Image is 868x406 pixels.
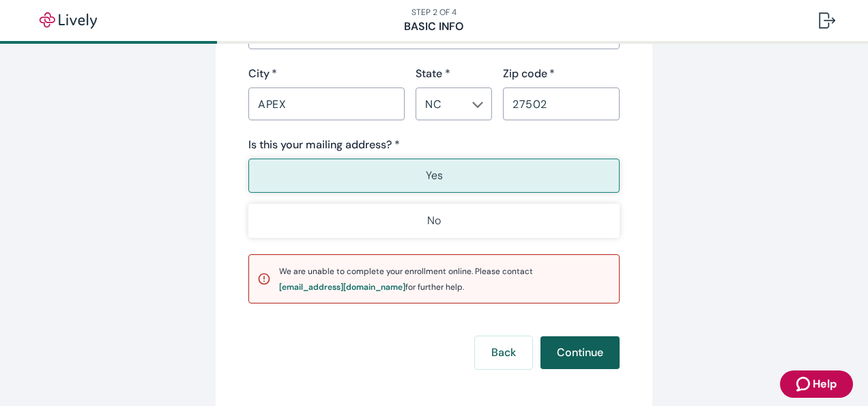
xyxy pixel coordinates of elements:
label: Is this your mailing address? * [248,137,400,153]
input: -- [420,94,465,113]
svg: Zendesk support icon [796,376,813,392]
button: Back [475,336,532,369]
svg: Chevron icon [472,99,483,110]
input: City [248,90,405,118]
p: Yes [426,167,443,184]
button: Continue [540,336,620,369]
span: Help [813,376,837,392]
label: City [248,66,277,82]
button: Log out [808,4,846,37]
span: We are unable to complete your enrollment online. Please contact for further help. [279,266,533,293]
button: No [248,204,620,238]
button: Zendesk support iconHelp [780,370,853,398]
button: Yes [248,159,620,193]
img: Lively [30,12,106,29]
a: support email [279,283,405,291]
input: Zip code [503,90,620,118]
button: Open [471,98,484,111]
label: State * [416,66,450,82]
p: No [427,213,441,229]
div: [EMAIL_ADDRESS][DOMAIN_NAME] [279,283,405,291]
label: Zip code [503,66,555,82]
